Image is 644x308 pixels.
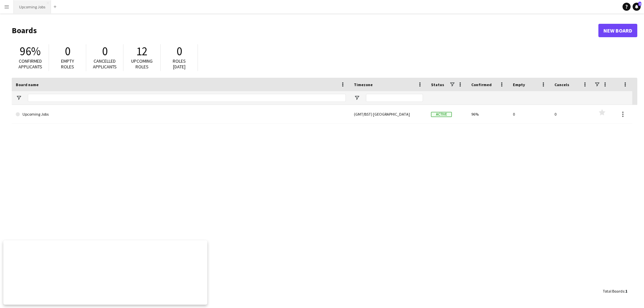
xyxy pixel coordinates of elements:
a: New Board [598,24,637,37]
span: Confirmed [471,82,492,87]
button: Open Filter Menu [354,95,360,101]
span: Total Boards [603,289,624,294]
span: 0 [65,44,70,59]
span: Active [431,112,452,117]
span: 0 [102,44,108,59]
span: Empty [513,82,525,87]
span: Confirmed applicants [18,58,42,70]
div: (GMT/BST) [GEOGRAPHIC_DATA] [350,105,427,123]
div: 0 [509,105,550,123]
span: Cancelled applicants [93,58,117,70]
iframe: Popup CTA [3,240,207,305]
span: Upcoming roles [131,58,153,70]
span: 1 [625,289,627,294]
span: Empty roles [61,58,74,70]
input: Board name Filter Input [28,94,346,102]
h1: Boards [12,25,598,36]
div: 0 [550,105,592,123]
a: Upcoming Jobs [16,105,346,124]
span: Board name [16,82,39,87]
button: Upcoming Jobs [14,0,51,13]
input: Timezone Filter Input [366,94,423,102]
span: 96% [20,44,41,59]
button: Open Filter Menu [16,95,22,101]
span: 0 [176,44,182,59]
span: Status [431,82,444,87]
span: Cancels [554,82,569,87]
span: Roles [DATE] [173,58,186,70]
span: 12 [136,44,148,59]
div: : [603,285,627,298]
div: 96% [467,105,509,123]
a: 2 [633,3,641,11]
span: 2 [638,2,641,6]
span: Timezone [354,82,373,87]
